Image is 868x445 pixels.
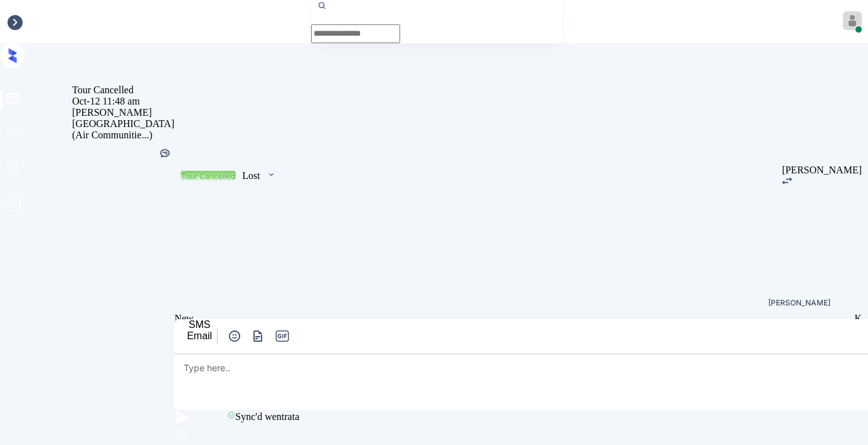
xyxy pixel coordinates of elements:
div: [PERSON_NAME] [768,299,830,307]
div: Inbox [6,16,29,28]
img: icon-zuma [227,329,242,344]
div: K [854,313,862,324]
div: Lost [242,170,260,182]
div: Tour Cancelled [181,171,235,181]
img: Kelsey was silent [159,147,171,160]
div: Kelsey was silent [159,147,171,161]
img: avatar [843,11,862,30]
img: icon-zuma [174,410,189,425]
div: Tour Cancelled [72,84,174,96]
div: Oct-12 11:48 am [72,96,174,107]
div: Email [187,330,212,342]
img: icon-zuma [174,427,189,442]
div: [PERSON_NAME] [782,165,862,176]
div: [GEOGRAPHIC_DATA] (Air Communitie...) [72,118,174,141]
div: [PERSON_NAME] [72,107,174,118]
span: New Message [174,313,209,335]
img: icon-zuma [267,169,276,180]
img: icon-zuma [782,177,792,185]
img: icon-zuma [250,329,266,344]
div: SMS [187,319,212,330]
span: profile [4,195,21,217]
